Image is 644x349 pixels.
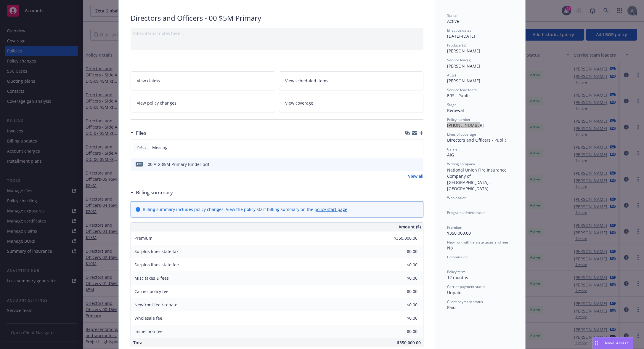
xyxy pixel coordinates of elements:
[136,129,146,137] h3: Files
[447,210,485,215] span: Program administrator
[134,315,162,321] span: Wholesale fee
[131,129,146,137] div: Files
[131,189,173,196] div: Billing summary
[137,100,176,106] span: View policy changes
[314,206,347,212] a: policy start page
[447,284,485,289] span: Carrier payment status
[447,28,471,33] span: Effective dates
[131,94,275,112] a: View policy changes
[447,152,454,158] span: AIG
[447,201,449,206] span: -
[447,18,459,24] span: Active
[285,78,328,84] span: View scheduled items
[134,262,179,268] span: Surplus lines state fee
[133,340,144,345] span: Total
[447,137,507,143] span: Directors and Officers - Public
[447,63,480,69] span: [PERSON_NAME]
[136,189,173,196] h3: Billing summary
[447,275,468,280] span: 12 months
[447,230,471,236] span: $350,000.00
[447,161,475,167] span: Writing company
[447,167,508,191] span: National Union Fire Insurance Company of [GEOGRAPHIC_DATA], [GEOGRAPHIC_DATA].
[383,287,421,296] input: 0.00
[447,269,465,274] span: Policy term
[447,73,456,78] span: AC(s)
[134,235,152,241] span: Premium
[134,249,179,254] span: Surplus lines state tax
[383,234,421,243] input: 0.00
[285,100,313,106] span: View coverage
[447,147,459,152] span: Carrier
[136,145,147,150] span: Policy
[447,305,456,310] span: Paid
[131,71,275,90] a: View claims
[137,78,160,84] span: View claims
[406,161,411,167] button: download file
[399,224,421,230] span: Amount ($)
[447,13,457,18] span: Status
[447,290,462,295] span: Unpaid
[447,108,464,113] span: Renewal
[143,206,349,212] div: Billing summary includes policy changes. View the policy start billing summary on the .
[447,195,466,200] span: Wholesaler
[447,102,457,107] span: Stage
[383,314,421,323] input: 0.00
[447,57,471,63] span: Service lead(s)
[605,340,628,345] span: Nova Assist
[592,337,633,349] button: Nova Assist
[279,71,424,90] a: View scheduled items
[447,299,483,304] span: Client payment status
[447,43,466,48] span: Producer(s)
[148,161,209,167] div: 00 AIG $5M Primary Binder.pdf
[447,78,480,84] span: [PERSON_NAME]
[416,161,421,167] button: preview file
[383,260,421,269] input: 0.00
[447,245,453,251] span: No
[134,289,168,294] span: Carrier policy fee
[383,274,421,283] input: 0.00
[447,240,509,245] span: Newfront will file state taxes and fees
[447,132,476,137] span: Lines of coverage
[447,87,477,92] span: Service lead team
[134,275,169,281] span: Misc taxes & fees
[447,225,462,230] span: Premium
[447,215,449,221] span: -
[447,260,449,265] span: -
[152,144,168,151] span: Missing
[447,117,470,122] span: Policy number
[447,93,470,98] span: ERS - Public
[131,13,423,23] div: Directors and Officers - 00 $5M Primary
[136,162,143,166] span: pdf
[383,247,421,256] input: 0.00
[134,302,177,308] span: Newfront fee / rebate
[447,254,468,260] span: Commission
[593,337,600,349] div: Drag to move
[447,122,484,128] span: [PHONE_NUMBER]
[383,327,421,336] input: 0.00
[447,48,480,54] span: [PERSON_NAME]
[397,340,421,345] span: $350,000.00
[134,329,163,334] span: Inspection fee
[408,173,423,179] a: View all
[383,300,421,309] input: 0.00
[447,28,513,39] div: [DATE] - [DATE]
[279,94,424,112] a: View coverage
[133,30,421,36] div: Add internal notes here...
